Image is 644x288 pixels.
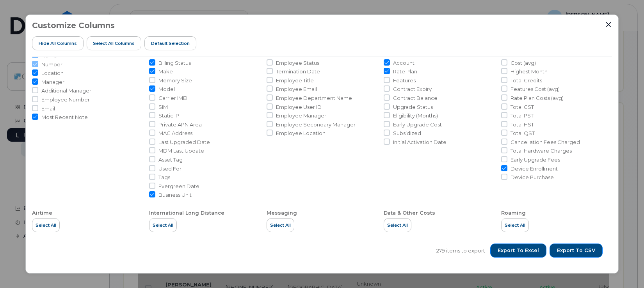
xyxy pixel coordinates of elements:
[158,156,183,164] span: Asset Tag
[158,68,173,75] span: Make
[32,21,115,30] h3: Customize Columns
[41,78,64,86] span: Manager
[41,105,55,112] span: Email
[511,147,572,155] span: Total Hardware Charges
[93,40,135,46] span: Select all Columns
[511,112,534,119] span: Total PST
[436,247,485,254] span: 279 items to export
[511,156,560,164] span: Early Upgrade Fees
[393,103,433,111] span: Upgrade Status
[511,77,542,84] span: Total Credits
[498,247,539,254] span: Export to Excel
[41,61,62,68] span: Number
[511,130,535,137] span: Total QST
[158,121,202,128] span: Private APN Area
[393,112,438,119] span: Eligibility (Months)
[270,222,291,228] span: Select All
[490,244,546,258] button: Export to Excel
[41,96,90,103] span: Employee Number
[144,36,196,50] button: Default Selection
[39,40,77,46] span: Hide All Columns
[393,85,432,93] span: Contract Expiry
[501,218,529,232] button: Select All
[384,210,435,217] div: Data & Other Costs
[511,139,580,146] span: Cancellation Fees Charged
[393,139,447,146] span: Initial Activation Date
[267,210,297,217] div: Messaging
[158,174,170,181] span: Tags
[393,121,442,128] span: Early Upgrade Cost
[36,222,56,228] span: Select All
[557,247,595,254] span: Export to CSV
[158,165,181,172] span: Used For
[149,218,177,232] button: Select All
[501,210,526,217] div: Roaming
[149,210,224,217] div: International Long Distance
[158,59,191,67] span: Billing Status
[158,183,199,190] span: Evergreen Date
[41,69,64,77] span: Location
[32,210,52,217] div: Airtime
[158,77,192,84] span: Memory Size
[41,114,88,121] span: Most Recent Note
[393,68,417,75] span: Rate Plan
[276,103,322,111] span: Employee User ID
[276,68,320,75] span: Termination Date
[32,36,84,50] button: Hide All Columns
[276,94,352,102] span: Employee Department Name
[158,85,175,93] span: Model
[511,103,534,111] span: Total GST
[505,222,525,228] span: Select All
[511,59,536,67] span: Cost (avg)
[153,222,173,228] span: Select All
[387,222,408,228] span: Select All
[605,21,612,28] button: Close
[158,139,210,146] span: Last Upgraded Date
[158,130,192,137] span: MAC Address
[158,147,204,155] span: MDM Last Update
[276,85,317,93] span: Employee Email
[151,40,190,46] span: Default Selection
[276,112,326,119] span: Employee Manager
[276,130,326,137] span: Employee Location
[393,130,421,137] span: Subsidized
[393,94,438,102] span: Contract Balance
[158,103,168,111] span: SIM
[87,36,142,50] button: Select all Columns
[32,218,60,232] button: Select All
[276,121,356,128] span: Employee Secondary Manager
[511,174,554,181] span: Device Purchase
[511,68,548,75] span: Highest Month
[158,191,192,199] span: Business Unit
[276,77,314,84] span: Employee Title
[511,85,560,93] span: Features Cost (avg)
[267,218,294,232] button: Select All
[158,94,187,102] span: Carrier IMEI
[511,94,564,102] span: Rate Plan Costs (avg)
[158,112,179,119] span: Static IP
[276,59,319,67] span: Employee Status
[550,244,603,258] button: Export to CSV
[511,165,558,172] span: Device Enrollment
[384,218,411,232] button: Select All
[41,87,91,94] span: Additional Manager
[511,121,534,128] span: Total HST
[393,77,416,84] span: Features
[393,59,415,67] span: Account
